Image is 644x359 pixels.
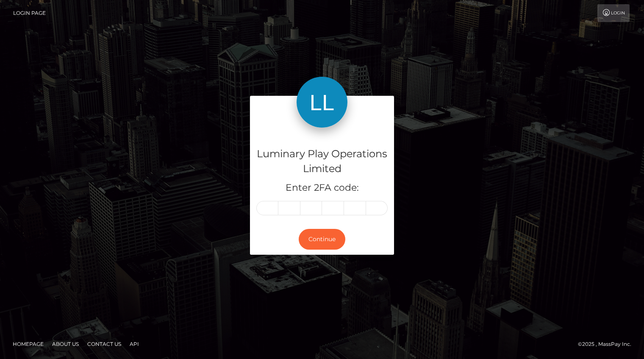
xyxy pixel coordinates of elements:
a: Login Page [13,4,46,22]
a: Contact Us [84,337,125,351]
h4: Luminary Play Operations Limited [256,147,388,176]
a: Login [597,4,630,22]
button: Continue [299,229,345,250]
div: © 2025 , MassPay Inc. [578,340,638,349]
a: About Us [49,337,82,351]
a: Homepage [9,337,47,351]
img: Luminary Play Operations Limited [297,77,347,128]
a: API [126,337,142,351]
h5: Enter 2FA code: [256,181,388,195]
